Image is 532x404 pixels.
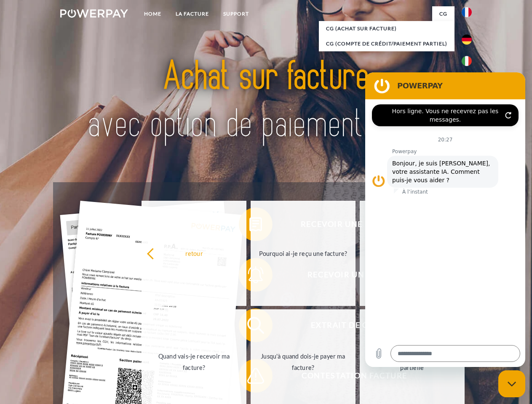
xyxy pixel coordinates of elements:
a: LA FACTURE [168,6,216,21]
a: CG (Compte de crédit/paiement partiel) [319,36,454,51]
div: retour [147,247,241,259]
img: it [462,56,472,66]
div: Jusqu'à quand dois-je payer ma facture? [256,351,350,373]
img: logo-powerpay-white.svg [60,9,128,18]
iframe: Fenêtre de messagerie [365,72,525,367]
img: fr [462,7,472,17]
img: title-powerpay_fr.svg [80,40,452,161]
iframe: Bouton de lancement de la fenêtre de messagerie, conversation en cours [498,370,525,397]
div: Je n'ai reçu qu'une livraison partielle [365,351,460,373]
div: Pourquoi ai-je reçu une facture? [256,247,350,259]
a: Home [137,6,168,21]
a: CG (achat sur facture) [319,21,454,36]
img: de [462,35,472,45]
div: Quand vais-je recevoir ma facture? [147,351,241,373]
a: Avez-vous reçu mes paiements, ai-je encore un solde ouvert? [360,201,465,306]
a: CG [432,6,454,21]
a: Support [216,6,256,21]
div: Avez-vous reçu mes paiements, ai-je encore un solde ouvert? [365,242,460,265]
